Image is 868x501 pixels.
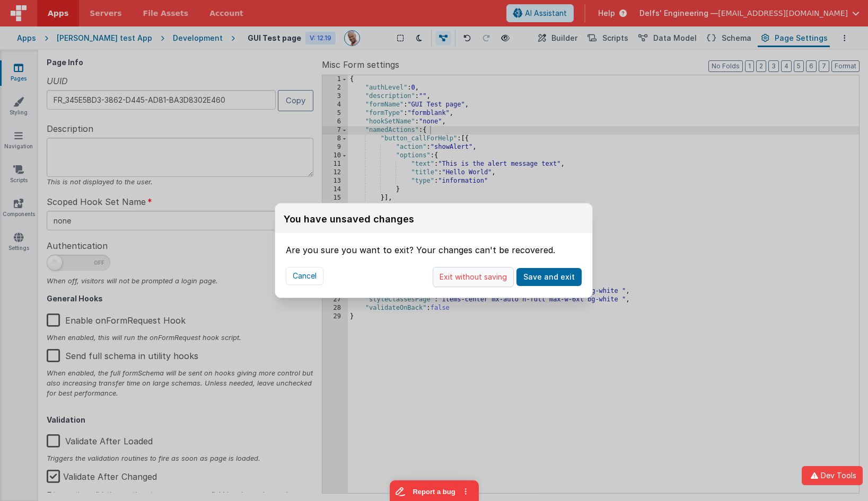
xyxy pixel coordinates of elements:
button: Dev Tools [802,466,863,485]
button: Exit without saving [433,267,514,287]
div: Are you sure you want to exit? Your changes can't be recovered. [286,233,582,256]
div: You have unsaved changes [284,212,414,227]
button: Save and exit [516,268,582,286]
button: Cancel [286,267,323,285]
